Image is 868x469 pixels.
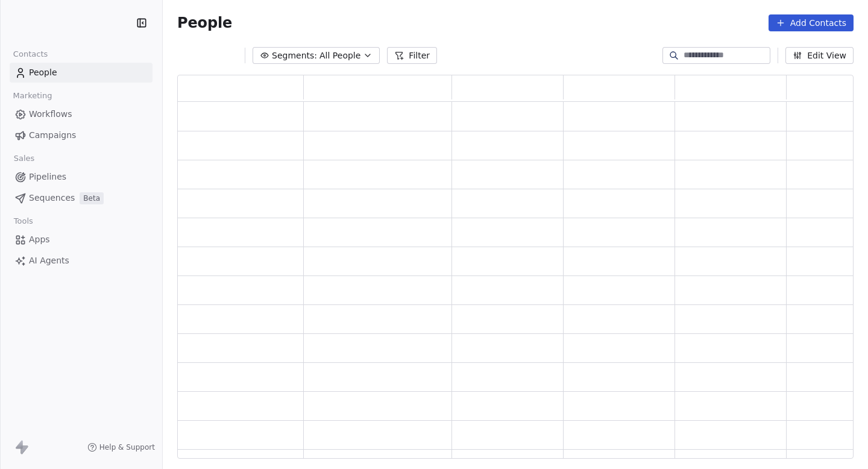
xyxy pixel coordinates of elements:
[29,233,50,246] span: Apps
[8,212,38,230] span: Tools
[10,125,153,145] a: Campaigns
[10,251,153,271] a: AI Agents
[10,230,153,250] a: Apps
[769,14,854,31] button: Add Contacts
[29,129,76,142] span: Campaigns
[29,66,57,79] span: People
[10,63,153,83] a: People
[80,192,104,204] span: Beta
[785,47,854,64] button: Edit View
[10,104,153,124] a: Workflows
[387,47,437,64] button: Filter
[87,442,155,452] a: Help & Support
[8,45,53,63] span: Contacts
[8,150,40,168] span: Sales
[10,167,153,187] a: Pipelines
[177,14,232,32] span: People
[10,188,153,208] a: SequencesBeta
[29,108,72,121] span: Workflows
[272,49,317,62] span: Segments:
[99,442,155,452] span: Help & Support
[319,49,360,62] span: All People
[29,171,66,183] span: Pipelines
[29,254,69,267] span: AI Agents
[29,192,75,204] span: Sequences
[8,87,57,105] span: Marketing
